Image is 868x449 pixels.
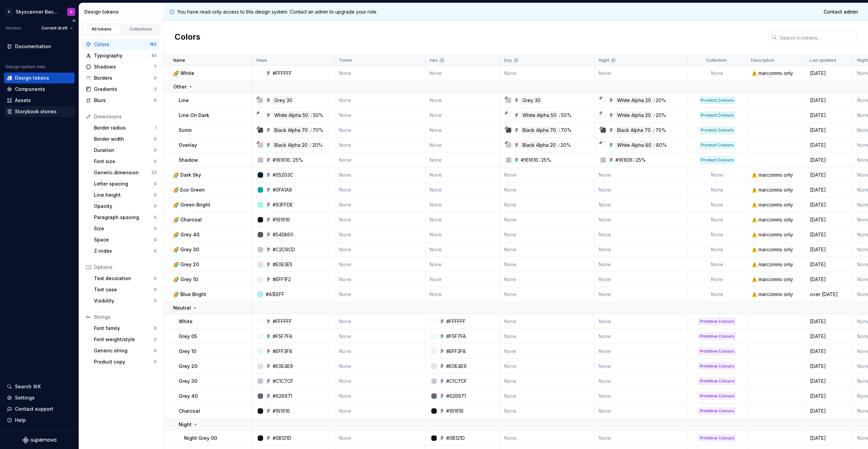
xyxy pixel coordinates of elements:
a: Font family0 [91,323,159,334]
p: Shadow [179,157,198,163]
td: None [500,329,595,344]
div: 3 [154,86,157,92]
td: None [426,108,500,123]
div: Visibility [94,297,154,304]
p: 🌈 Grey 20 [173,261,199,268]
td: None [688,257,747,272]
div: [DATE] [806,231,852,238]
button: Contact support [4,404,75,414]
p: Line On Dark [179,112,209,119]
td: None [595,242,688,257]
p: White [179,318,193,325]
p: 🌈 Blue Bright [173,291,206,298]
div: Black Alpha 70 [273,126,310,134]
td: None [335,66,426,81]
div: Product Colours [699,127,735,134]
div: Font family [94,325,154,332]
p: You have read-only access to this design system. Contact an admin to upgrade your role. [177,8,377,15]
td: None [335,329,426,344]
a: Components [4,84,75,95]
div: Version [5,25,21,31]
div: 0 [154,276,157,281]
td: None [500,344,595,359]
td: None [335,182,426,197]
p: 🌈 Dark Sky [173,172,201,178]
td: None [595,287,688,302]
div: 0 [154,181,157,187]
div: [DATE] [806,127,852,134]
td: None [595,66,688,81]
div: #F5F7FA [273,333,292,340]
div: 70% [655,126,666,134]
div: #FFFFFF [273,318,292,325]
td: None [595,227,688,242]
a: Supernova Logo [22,437,56,444]
a: Product copy0 [91,356,159,367]
td: None [335,314,426,329]
td: None [688,242,747,257]
div: ⚠️ marcomms only [747,261,805,268]
p: Night [599,58,609,63]
td: None [426,257,500,272]
span: Current draft [41,25,67,31]
td: None [335,93,426,108]
a: Design tokens [4,73,75,83]
td: None [688,287,747,302]
td: None [335,287,426,302]
div: 0 [154,359,157,365]
div: ⚠️ marcomms only [747,187,805,193]
td: None [335,272,426,287]
a: Space0 [91,234,159,245]
p: Line [179,97,189,104]
div: Search ⌘K [15,383,41,390]
div: 70% [313,126,323,134]
div: Product copy [94,358,154,365]
div: over [DATE] [806,291,852,298]
div: [DATE] [806,97,852,104]
div: [DATE] [806,70,852,77]
div: / [653,126,655,134]
div: Product Colours [699,157,735,163]
div: Border width [94,136,154,142]
td: None [335,344,426,359]
div: 0 [154,215,157,220]
div: Duration [94,147,154,154]
div: All tokens [85,26,119,32]
div: Black Alpha 20 [521,141,557,149]
p: Overlay [179,142,197,149]
td: None [426,272,500,287]
button: Search ⌘K [4,381,75,392]
p: 🌈 Charcoal [173,216,202,223]
button: Help [4,415,75,426]
div: / [291,157,292,163]
p: Neutral [173,305,191,311]
div: 185 [150,42,157,47]
div: Blurs [94,97,154,104]
div: 0 [154,192,157,198]
td: None [500,242,595,257]
div: Z-index [94,248,154,254]
td: None [426,287,500,302]
div: #EFF1F2 [273,276,291,283]
td: None [335,242,426,257]
td: None [595,168,688,182]
td: None [688,168,747,182]
input: Search in tokens... [777,32,857,44]
p: 🌈 Eco Green [173,187,205,193]
div: #F5F7FA [446,333,466,340]
a: Shadows7 [83,61,159,72]
div: #FFFFFF [273,70,292,77]
div: [DATE] [806,157,852,163]
div: 1 [155,125,157,131]
div: White Alpha 80 [615,141,653,149]
td: None [335,138,426,153]
a: Contact admin [819,6,863,18]
td: None [688,227,747,242]
div: #E0E3E5 [273,261,292,268]
div: White Alpha 50 [273,112,310,119]
div: 25% [541,157,551,163]
a: Typography45 [83,50,159,61]
div: ⚠️ marcomms only [747,216,805,223]
div: Borders [94,75,154,81]
a: Generic dimension23 [91,167,159,178]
